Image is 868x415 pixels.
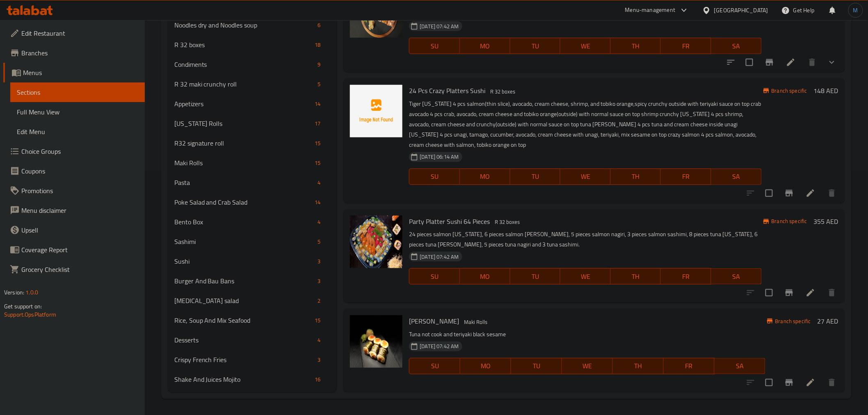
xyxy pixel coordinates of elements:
button: FR [661,38,711,54]
a: Edit menu item [806,188,815,198]
button: FR [664,358,715,374]
span: 4 [314,179,324,187]
button: WE [560,268,611,285]
span: Edit Menu [17,127,138,137]
span: TU [514,360,559,372]
a: Promotions [3,181,145,201]
span: Sashimi [174,237,315,246]
button: WE [560,169,611,185]
div: Crispy French Fries3 [168,350,337,369]
div: items [311,197,324,207]
span: Branch specific [768,87,811,95]
div: R 32 boxes [491,217,523,227]
span: 17 [311,120,324,128]
span: Branch specific [768,217,811,225]
span: Condiments [174,59,315,69]
span: 3 [314,277,324,285]
button: FR [661,268,711,285]
span: Sections [17,87,138,97]
button: delete [822,183,842,203]
div: California Rolls [174,119,312,128]
span: Choice Groups [21,146,138,156]
button: SA [711,268,762,285]
span: SA [718,360,762,372]
div: R 32 maki crunchy roll5 [168,74,337,94]
span: TU [514,171,557,182]
span: 15 [311,159,324,167]
button: WE [560,38,611,54]
div: items [311,40,324,50]
span: Upsell [21,225,138,235]
a: Edit Menu [10,122,145,141]
div: Condiments9 [168,55,337,74]
span: Desserts [174,335,315,345]
span: Noodles dry and Noodles soup [174,20,315,30]
div: Pasta4 [168,173,337,192]
h6: 27 AED [818,315,838,327]
span: Select to update [761,374,778,391]
span: WE [564,271,608,283]
div: Appetizers [174,99,312,109]
button: TH [611,38,661,54]
div: items [311,374,324,384]
span: Burger And Bau Bans [174,276,315,286]
span: Maki Rolls [174,158,312,168]
span: Poke Salad and Crab Salad [174,197,312,207]
span: Bento Box [174,217,315,227]
img: Party Platter Sushi 64 Pieces [350,216,402,268]
span: FR [664,271,708,283]
span: Coupons [21,166,138,176]
span: WE [564,171,608,182]
span: SA [715,40,758,52]
span: Party Platter Sushi 64 Pieces [409,215,490,228]
button: MO [460,358,511,374]
button: SA [711,169,762,185]
a: Edit menu item [806,288,815,298]
div: R 32 maki crunchy roll [174,79,315,89]
span: M [853,6,858,15]
div: items [314,256,324,266]
span: TU [514,40,557,52]
button: delete [822,373,842,392]
a: Edit Restaurant [3,23,145,43]
h6: 355 AED [814,216,838,227]
div: Sushi [174,256,315,266]
span: Coverage Report [21,245,138,255]
span: Select to update [761,284,778,301]
div: items [311,158,324,168]
a: Support.OpsPlatform [4,309,56,320]
div: items [314,276,324,286]
button: MO [460,38,510,54]
span: Branch specific [772,317,814,325]
span: TU [514,271,557,283]
button: MO [460,169,510,185]
span: WE [565,360,610,372]
button: MO [460,268,510,285]
span: Crispy French Fries [174,355,315,365]
button: Branch-specific-item [760,52,779,72]
span: 6 [314,21,324,29]
div: items [314,355,324,365]
button: SU [409,169,460,185]
span: Full Menu View [17,107,138,117]
span: [DATE] 07:42 AM [416,253,462,261]
a: Coupons [3,161,145,181]
div: items [314,217,324,227]
span: Rice, Soup And Mix Seafood [174,315,312,325]
button: Branch-specific-item [779,283,799,303]
div: Noodles dry and Noodles soup6 [168,15,337,35]
span: 18 [311,41,324,49]
button: TU [510,268,561,285]
div: Shake And Juices Mojito [174,374,312,384]
span: TH [614,40,658,52]
a: Coverage Report [3,240,145,260]
span: R32 signature roll [174,138,312,148]
span: 4 [314,336,324,344]
span: 15 [311,317,324,324]
span: 24 Pcs Crazy Platters Sushi [409,84,485,97]
span: Select to update [761,185,778,202]
span: 5 [314,238,324,246]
